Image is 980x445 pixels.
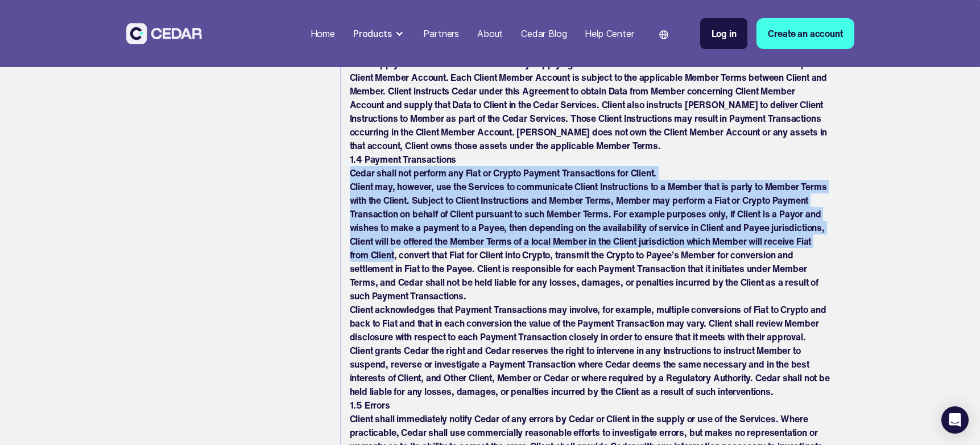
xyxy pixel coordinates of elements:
img: world icon [659,30,668,39]
a: Home [306,21,340,46]
a: Help Center [580,21,638,46]
p: Client acknowledges that Payment Transactions may involve, for example, multiple conversions of F... [350,303,832,344]
div: Home [311,27,335,40]
p: Clients that accept Member Terms and pass Member underwriting may be invited to create an account... [350,30,832,153]
a: About [473,21,507,46]
p: Client may, however, use the Services to communicate Client Instructions to a Member that is part... [350,180,832,303]
div: About [477,27,503,40]
p: ‍ [350,398,832,412]
p: Client grants Cedar the right and Cedar reserves the right to intervene in any Instructions to in... [350,344,832,398]
div: Log in [712,27,737,40]
div: Partners [423,27,459,40]
p: Cedar shall not perform any Fiat or Crypto Payment Transactions for Client. [350,166,832,180]
a: Partners [419,21,464,46]
div: Products [349,22,410,45]
strong: 1.4 Payment Transactions [350,153,457,166]
a: Create an account [756,18,854,49]
div: Help Center [585,27,634,40]
div: Products [353,27,392,40]
a: Cedar Blog [516,21,571,46]
a: Log in [700,18,748,49]
div: Cedar Blog [521,27,567,40]
strong: 1.5 Errors [350,398,390,412]
div: Open Intercom Messenger [941,406,969,434]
